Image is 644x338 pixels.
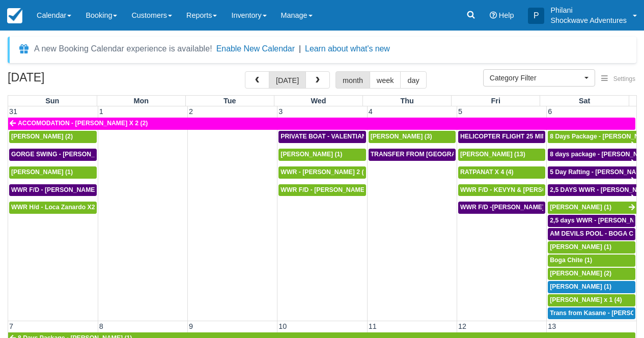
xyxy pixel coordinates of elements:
[548,149,636,161] a: 8 days package - [PERSON_NAME] X1 (1)
[278,149,366,161] a: [PERSON_NAME] (1)
[550,283,611,290] span: [PERSON_NAME] (1)
[305,44,390,53] a: Learn about what's new
[188,322,194,330] span: 9
[7,8,22,23] img: checkfront-main-nav-mini-logo.png
[278,184,366,196] a: WWR F/D - [PERSON_NAME] x3 (3)
[311,97,326,105] span: Wed
[490,12,497,19] i: Help
[458,184,545,196] a: WWR F/D - KEVYN & [PERSON_NAME] 2 (2)
[369,149,456,161] a: TRANSFER FROM [GEOGRAPHIC_DATA] TO VIC FALLS - [PERSON_NAME] X 1 (1)
[9,202,97,214] a: WWR H/d - Loca Zanardo X2 (2)
[550,257,592,264] span: Boga Chite (1)
[595,72,641,87] button: Settings
[9,184,97,196] a: WWR F/D - [PERSON_NAME] X 1 (1)
[9,149,97,161] a: GORGE SWING - [PERSON_NAME] X 2 (2)
[528,8,544,24] div: P
[491,97,500,105] span: Fri
[368,107,374,116] span: 4
[278,166,366,179] a: WWR - [PERSON_NAME] 2 (2)
[45,97,59,105] span: Sun
[370,71,401,89] button: week
[369,131,456,143] a: [PERSON_NAME] (3)
[550,5,627,15] p: Philani
[550,204,611,211] span: [PERSON_NAME] (1)
[460,168,514,176] span: RATPANAT X 4 (4)
[548,184,636,196] a: 2,5 DAYS WWR - [PERSON_NAME] X1 (1)
[460,204,572,211] span: WWR F/D -[PERSON_NAME] X 15 (15)
[460,133,625,140] span: HELICOPTER FLIGHT 25 MINS- [PERSON_NAME] X1 (1)
[579,97,590,105] span: Sat
[457,322,467,330] span: 12
[8,118,635,130] a: ACCOMODATION - [PERSON_NAME] X 2 (2)
[460,151,525,158] span: [PERSON_NAME] (13)
[400,97,413,105] span: Thu
[281,133,440,140] span: PRIVATE BOAT - VALENTIAN [PERSON_NAME] X 4 (4)
[548,241,635,253] a: [PERSON_NAME] (1)
[11,168,73,176] span: [PERSON_NAME] (1)
[278,131,366,143] a: PRIVATE BOAT - VALENTIAN [PERSON_NAME] X 4 (4)
[98,107,104,116] span: 1
[547,107,553,116] span: 6
[548,202,636,214] a: [PERSON_NAME] (1)
[11,133,73,140] span: [PERSON_NAME] (2)
[133,97,149,105] span: Mon
[8,71,136,90] h2: [DATE]
[457,107,463,116] span: 5
[8,107,18,116] span: 31
[550,15,627,25] p: Shockwave Adventures
[9,131,97,143] a: [PERSON_NAME] (2)
[499,11,514,19] span: Help
[98,322,104,330] span: 8
[11,186,118,193] span: WWR F/D - [PERSON_NAME] X 1 (1)
[458,131,545,143] a: HELICOPTER FLIGHT 25 MINS- [PERSON_NAME] X1 (1)
[11,151,135,158] span: GORGE SWING - [PERSON_NAME] X 2 (2)
[277,107,284,116] span: 3
[371,133,432,140] span: [PERSON_NAME] (3)
[483,69,595,87] button: Category Filter
[18,120,148,127] span: ACCOMODATION - [PERSON_NAME] X 2 (2)
[548,307,635,320] a: Trans from Kasane - [PERSON_NAME] X4 (4)
[548,268,635,280] a: [PERSON_NAME] (2)
[458,149,545,161] a: [PERSON_NAME] (13)
[613,75,635,82] span: Settings
[281,168,369,176] span: WWR - [PERSON_NAME] 2 (2)
[547,322,557,330] span: 13
[269,71,306,89] button: [DATE]
[490,73,582,83] span: Category Filter
[34,43,212,55] div: A new Booking Calendar experience is available!
[223,97,236,105] span: Tue
[550,296,622,303] span: [PERSON_NAME] x 1 (4)
[11,204,104,211] span: WWR H/d - Loca Zanardo X2 (2)
[216,44,295,54] button: Enable New Calendar
[460,186,590,193] span: WWR F/D - KEVYN & [PERSON_NAME] 2 (2)
[550,243,611,250] span: [PERSON_NAME] (1)
[281,151,342,158] span: [PERSON_NAME] (1)
[548,228,635,240] a: AM DEVILS POOL - BOGA CHITE X 1 (1)
[400,71,426,89] button: day
[548,166,636,179] a: 5 Day Rafting - [PERSON_NAME] X1 (1)
[548,215,635,227] a: 2,5 days WWR - [PERSON_NAME] X2 (2)
[371,151,615,158] span: TRANSFER FROM [GEOGRAPHIC_DATA] TO VIC FALLS - [PERSON_NAME] X 1 (1)
[368,322,378,330] span: 11
[188,107,194,116] span: 2
[299,44,301,53] span: |
[548,294,635,306] a: [PERSON_NAME] x 1 (4)
[281,186,384,193] span: WWR F/D - [PERSON_NAME] x3 (3)
[548,255,635,267] a: Boga Chite (1)
[9,166,97,179] a: [PERSON_NAME] (1)
[458,202,545,214] a: WWR F/D -[PERSON_NAME] X 15 (15)
[550,270,611,277] span: [PERSON_NAME] (2)
[277,322,288,330] span: 10
[458,166,545,179] a: RATPANAT X 4 (4)
[335,71,370,89] button: month
[548,281,635,293] a: [PERSON_NAME] (1)
[8,322,14,330] span: 7
[548,131,636,143] a: 8 Days Package - [PERSON_NAME] (1)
